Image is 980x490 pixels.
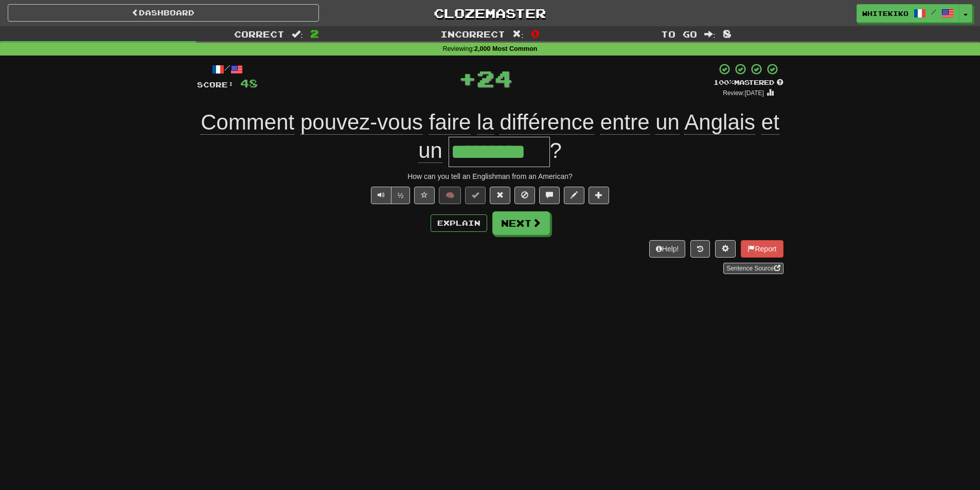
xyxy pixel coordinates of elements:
[431,214,487,232] button: Explain
[741,240,783,258] button: Report
[477,110,494,135] span: la
[723,27,732,40] span: 8
[197,171,783,182] div: How can you tell an Englishman from an American?
[514,187,535,204] button: Ignore sentence (alt+i)
[661,29,697,39] span: To go
[369,187,411,204] div: Text-to-speech controls
[714,78,734,86] span: 100 %
[310,27,319,40] span: 2
[440,29,505,39] span: Incorrect
[234,29,284,39] span: Correct
[334,4,646,22] a: Clozemaster
[723,263,783,274] a: Sentence Source
[704,30,716,39] span: :
[371,187,391,204] button: Play sentence audio (ctl+space)
[414,187,435,204] button: Favorite sentence (alt+f)
[690,240,710,258] button: Round history (alt+y)
[500,110,594,135] span: différence
[201,110,294,135] span: Comment
[476,65,512,91] span: 24
[490,187,510,204] button: Reset to 0% Mastered (alt+r)
[439,187,461,204] button: 🧠
[474,45,537,52] strong: 2,000 Most Common
[723,89,764,97] small: Review: [DATE]
[564,187,584,204] button: Edit sentence (alt+d)
[857,4,959,23] a: whitekiko /
[197,80,234,89] span: Score:
[589,187,609,204] button: Add to collection (alt+a)
[240,77,258,89] span: 48
[649,240,686,258] button: Help!
[492,211,550,235] button: Next
[391,187,411,204] button: ½
[418,138,442,163] span: un
[8,4,319,22] a: Dashboard
[300,110,423,135] span: pouvez-vous
[931,8,936,15] span: /
[862,9,908,18] span: whitekiko
[197,63,258,76] div: /
[761,110,779,135] span: et
[512,30,524,39] span: :
[539,187,560,204] button: Discuss sentence (alt+u)
[458,63,476,94] span: +
[550,138,562,162] span: ?
[655,110,680,135] span: un
[531,27,540,40] span: 0
[465,187,486,204] button: Set this sentence to 100% Mastered (alt+m)
[684,110,755,135] span: Anglais
[429,110,471,135] span: faire
[292,30,303,39] span: :
[600,110,650,135] span: entre
[714,78,783,87] div: Mastered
